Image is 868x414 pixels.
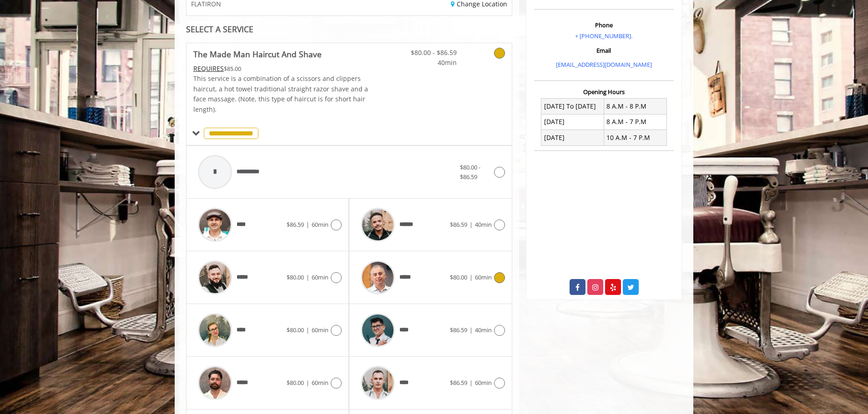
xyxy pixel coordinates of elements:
span: $86.59 [450,326,467,334]
span: $80.00 - $86.59 [403,48,457,58]
span: $80.00 - $86.59 [460,163,480,181]
div: SELECT A SERVICE [186,25,512,34]
h3: Opening Hours [534,89,674,95]
span: | [469,220,473,229]
b: The Made Man Haircut And Shave [193,48,322,60]
span: 60min [475,273,492,281]
span: $80.00 [287,379,304,387]
span: $86.59 [450,220,467,229]
span: $80.00 [287,326,304,334]
span: | [469,379,473,387]
span: 60min [312,273,328,281]
span: $80.00 [287,273,304,281]
span: | [306,379,309,387]
span: | [306,273,309,281]
span: | [469,273,473,281]
span: 40min [403,58,457,68]
span: FLATIRON [191,0,221,7]
p: This service is a combination of a scissors and clippers haircut, a hot towel traditional straigh... [193,74,376,115]
span: $86.59 [287,220,304,229]
span: 40min [475,326,492,334]
span: This service needs some Advance to be paid before we block your appointment [193,64,224,73]
span: | [306,326,309,334]
span: $80.00 [450,273,467,281]
span: 60min [475,379,492,387]
span: | [469,326,473,334]
span: 40min [475,220,492,229]
td: [DATE] [541,114,604,130]
span: 60min [312,326,328,334]
td: [DATE] [541,130,604,145]
a: + [PHONE_NUMBER]. [575,32,632,40]
td: 8 A.M - 8 P.M [604,99,666,114]
div: $85.00 [193,64,376,74]
span: $86.59 [450,379,467,387]
span: 60min [312,220,328,229]
td: [DATE] To [DATE] [541,99,604,114]
h3: Phone [536,22,671,28]
a: [EMAIL_ADDRESS][DOMAIN_NAME] [556,60,652,69]
td: 10 A.M - 7 P.M [604,130,666,145]
span: 60min [312,379,328,387]
span: | [306,220,309,229]
h3: Email [536,47,671,54]
td: 8 A.M - 7 P.M [604,114,666,130]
